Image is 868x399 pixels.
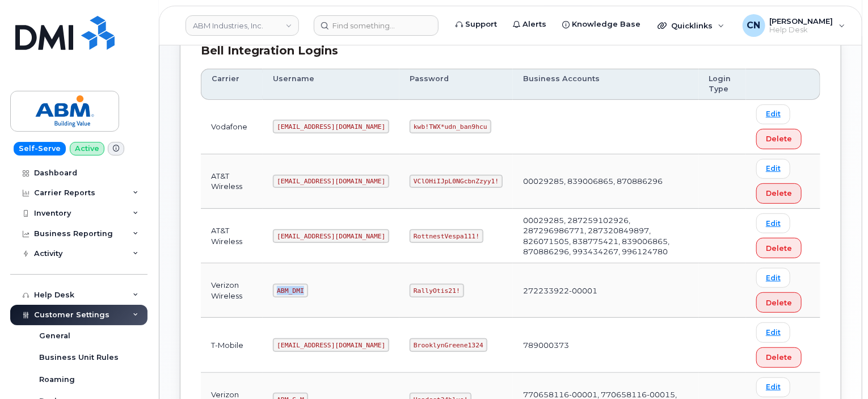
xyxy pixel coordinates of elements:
code: BrooklynGreene1324 [410,338,487,352]
span: Help Desk [770,26,833,35]
code: [EMAIL_ADDRESS][DOMAIN_NAME] [273,229,389,243]
span: Quicklinks [671,21,713,30]
button: Delete [756,129,802,149]
code: RallyOtis21! [410,284,464,297]
a: Edit [756,268,790,288]
span: Support [465,19,497,30]
code: [EMAIL_ADDRESS][DOMAIN_NAME] [273,338,389,352]
span: Knowledge Base [572,19,641,30]
th: Business Accounts [513,69,698,100]
code: [EMAIL_ADDRESS][DOMAIN_NAME] [273,175,389,188]
code: kwb!TWX*udn_ban9hcu [410,120,491,133]
a: Alerts [505,13,554,36]
div: Bell Integration Logins [201,43,820,59]
th: Password [399,69,513,100]
a: Edit [756,322,790,342]
td: Vodafone [201,100,263,154]
code: VClOHiIJpL0NGcbnZzyy1! [410,175,503,188]
code: ABM_DMI [273,284,307,297]
td: AT&T Wireless [201,209,263,263]
code: RottnestVespa111! [410,229,483,243]
span: Delete [766,133,792,144]
span: [PERSON_NAME] [770,16,833,26]
span: Delete [766,188,792,199]
td: 789000373 [513,318,698,372]
td: 00029285, 839006865, 870886296 [513,154,698,209]
a: Edit [756,159,790,179]
a: Knowledge Base [554,13,648,36]
span: Delete [766,243,792,254]
td: 00029285, 287259102926, 287296986771, 287320849897, 826071505, 838775421, 839006865, 870886296, 9... [513,209,698,263]
span: Delete [766,352,792,363]
th: Login Type [699,69,747,100]
div: Quicklinks [650,14,732,37]
input: Find something... [314,15,439,36]
a: Edit [756,377,790,397]
a: Edit [756,104,790,124]
a: ABM Industries, Inc. [186,15,299,36]
div: Connor Nguyen [735,14,853,37]
a: Edit [756,213,790,233]
button: Delete [756,238,802,258]
button: Delete [756,183,802,204]
th: Username [263,69,399,100]
span: Alerts [523,19,546,30]
td: Verizon Wireless [201,263,263,318]
code: [EMAIL_ADDRESS][DOMAIN_NAME] [273,120,389,133]
span: Delete [766,297,792,308]
button: Delete [756,292,802,313]
th: Carrier [201,69,263,100]
button: Delete [756,347,802,368]
td: T-Mobile [201,318,263,372]
td: 272233922-00001 [513,263,698,318]
td: AT&T Wireless [201,154,263,209]
a: Support [448,13,505,36]
span: CN [747,19,761,32]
